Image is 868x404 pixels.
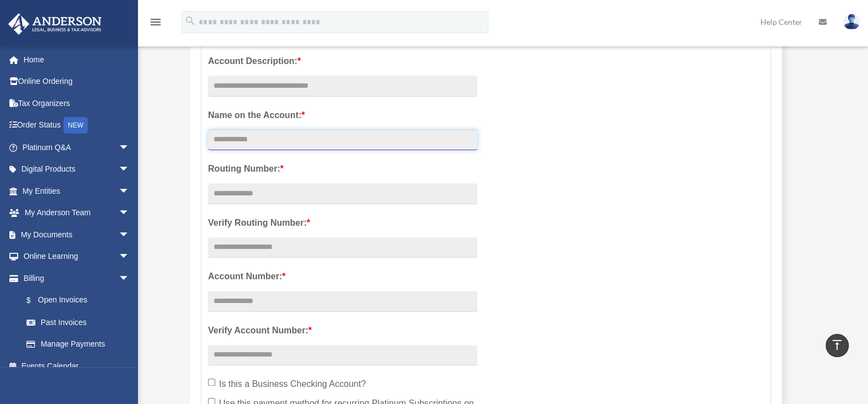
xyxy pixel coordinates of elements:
[826,334,849,357] a: vertical_align_top
[208,54,477,69] label: Account Description:
[184,15,196,27] i: search
[208,376,477,392] label: Is this a Business Checking Account?
[208,323,477,338] label: Verify Account Number:
[208,161,477,177] label: Routing Number:
[8,180,146,202] a: My Entitiesarrow_drop_down
[119,158,141,181] span: arrow_drop_down
[830,338,844,352] i: vertical_align_top
[8,71,146,93] a: Online Ordering
[119,267,141,290] span: arrow_drop_down
[15,311,146,333] a: Past Invoices
[8,355,146,377] a: Events Calendar
[15,289,146,312] a: $Open Invoices
[119,180,141,203] span: arrow_drop_down
[5,13,105,35] img: Anderson Advisors Platinum Portal
[208,215,477,231] label: Verify Routing Number:
[149,19,162,29] a: menu
[8,224,146,246] a: My Documentsarrow_drop_down
[119,202,141,225] span: arrow_drop_down
[8,267,146,289] a: Billingarrow_drop_down
[119,136,141,159] span: arrow_drop_down
[8,202,146,224] a: My Anderson Teamarrow_drop_down
[8,158,146,180] a: Digital Productsarrow_drop_down
[63,117,88,134] div: NEW
[208,269,477,284] label: Account Number:
[8,136,146,158] a: Platinum Q&Aarrow_drop_down
[208,108,477,123] label: Name on the Account:
[15,333,141,355] a: Manage Payments
[208,379,215,386] input: Is this a Business Checking Account?
[8,246,146,268] a: Online Learningarrow_drop_down
[8,114,146,137] a: Order StatusNEW
[33,294,38,307] span: $
[843,14,860,30] img: User Pic
[149,15,162,29] i: menu
[8,49,146,71] a: Home
[8,92,146,114] a: Tax Organizers
[119,246,141,268] span: arrow_drop_down
[119,224,141,246] span: arrow_drop_down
